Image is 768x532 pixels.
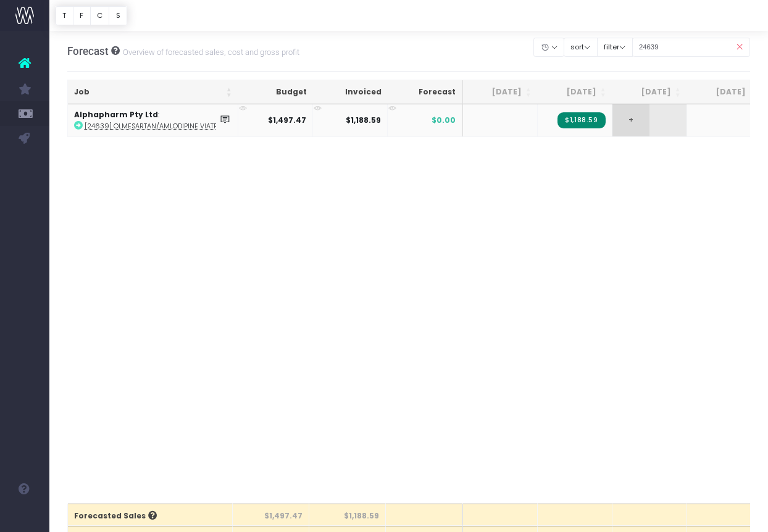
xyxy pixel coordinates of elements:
[313,80,388,104] th: Invoiced
[74,510,157,522] span: Forecasted Sales
[268,115,306,125] strong: $1,497.47
[564,38,598,57] button: sort
[538,80,612,104] th: Aug 25: activate to sort column ascending
[463,80,538,104] th: Jul 25: activate to sort column ascending
[687,80,762,104] th: Oct 25: activate to sort column ascending
[557,112,605,128] span: Streamtime Invoice: 72005 – [24639] Olmesartan/Amlodipine Viatris
[56,6,127,25] div: Vertical button group
[388,80,463,104] th: Forecast
[68,104,238,136] td: :
[233,504,309,526] th: $1,497.47
[632,38,751,57] input: Search...
[612,104,649,136] span: +
[432,115,456,126] span: $0.00
[346,115,381,125] strong: $1,188.59
[309,504,386,526] th: $1,188.59
[120,45,299,57] small: Overview of forecasted sales, cost and gross profit
[90,6,110,25] button: C
[68,80,238,104] th: Job: activate to sort column ascending
[109,6,127,25] button: S
[74,109,158,120] strong: Alphapharm Pty Ltd
[85,122,222,131] abbr: [24639] Olmesartan/Amlodipine Viatris
[238,80,313,104] th: Budget
[15,507,34,526] img: images/default_profile_image.png
[67,45,109,57] span: Forecast
[56,6,73,25] button: T
[73,6,91,25] button: F
[612,80,687,104] th: Sep 25: activate to sort column ascending
[597,38,633,57] button: filter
